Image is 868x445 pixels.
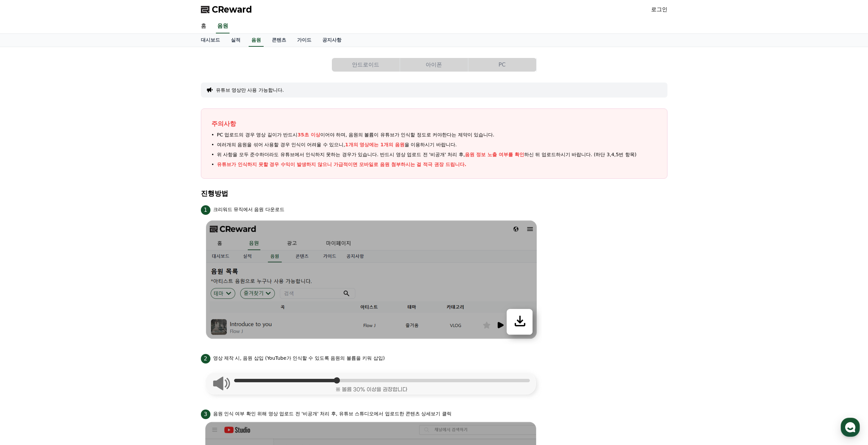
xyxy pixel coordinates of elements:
button: 안드로이드 [332,58,400,72]
a: 콘텐츠 [266,34,292,47]
button: 유튜브 영상만 사용 가능합니다. [216,87,284,93]
a: 홈 [195,19,212,33]
span: 3 [201,410,210,419]
span: 여러개의 음원을 섞어 사용할 경우 인식이 어려울 수 있으니, 을 이용하시기 바랍니다. [217,141,457,148]
p: 음원 인식 여부 확인 위해 영상 업로드 전 '비공개' 처리 후, 유튜브 스튜디오에서 업로드한 콘텐츠 상세보기 클릭 [213,410,452,417]
span: 1개의 영상에는 1개의 음원 [345,142,404,147]
button: 아이폰 [400,58,468,72]
span: 음원 정보 노출 여부를 확인 [465,152,524,157]
a: PC [468,58,536,72]
a: 대화 [45,216,88,233]
span: 35초 이상 [297,132,320,137]
span: 1 [201,205,210,215]
a: 설정 [88,216,131,233]
span: 홈 [21,226,26,232]
a: 공지사항 [317,34,347,47]
p: 영상 제작 시, 음원 삽입 (YouTube가 인식할 수 있도록 음원의 볼륨을 키워 삽입) [213,355,385,362]
p: 유튜브가 인식하지 못할 경우 수익이 발생하지 않으니 가급적이면 모바일로 음원 첨부하시는 걸 적극 권장 드립니다. [217,161,467,168]
span: PC 업로드의 경우 영상 길이가 반드시 이어야 하며, 음원의 볼륨이 유튜브가 인식할 정도로 커야한다는 제약이 있습니다. [217,131,495,138]
img: 1.png [201,215,542,344]
span: CReward [212,4,252,15]
a: 음원 [249,34,264,47]
a: CReward [201,4,252,15]
span: 2 [201,354,210,364]
a: 아이폰 [400,58,468,72]
a: 홈 [2,216,45,233]
button: PC [468,58,536,72]
a: 대시보드 [195,34,225,47]
h4: 진행방법 [201,190,667,197]
span: 설정 [105,226,114,232]
a: 음원 [216,19,230,33]
span: 대화 [62,227,71,232]
a: 가이드 [292,34,317,47]
p: 크리워드 뮤직에서 음원 다운로드 [213,206,284,213]
a: 실적 [225,34,246,47]
span: 위 사항을 모두 준수하더라도 유튜브에서 인식하지 못하는 경우가 있습니다. 반드시 영상 업로드 전 '비공개' 처리 후, 하신 뒤 업로드하시기 바랍니다. (하단 3,4,5번 항목) [217,151,637,158]
p: 주의사항 [211,119,657,129]
img: 2.png [201,364,542,400]
a: 로그인 [651,5,667,14]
